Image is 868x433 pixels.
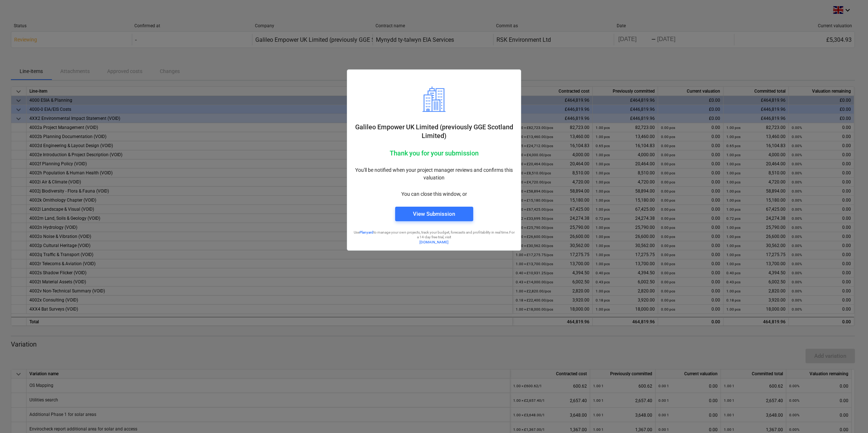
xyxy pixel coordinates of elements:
[353,123,515,140] p: Galileo Empower UK Limited (previously GGE Scotland Limited)
[413,209,455,219] div: View Submission
[419,240,449,244] a: [DOMAIN_NAME]
[395,207,473,221] button: View Submission
[353,149,515,158] p: Thank you for your submission
[353,166,515,182] p: You'll be notified when your project manager reviews and confirms this valuation
[353,230,515,240] p: Use to manage your own projects, track your budget, forecasts and profitability in real time. For...
[360,230,373,234] a: Planyard
[353,190,515,198] p: You can close this window, or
